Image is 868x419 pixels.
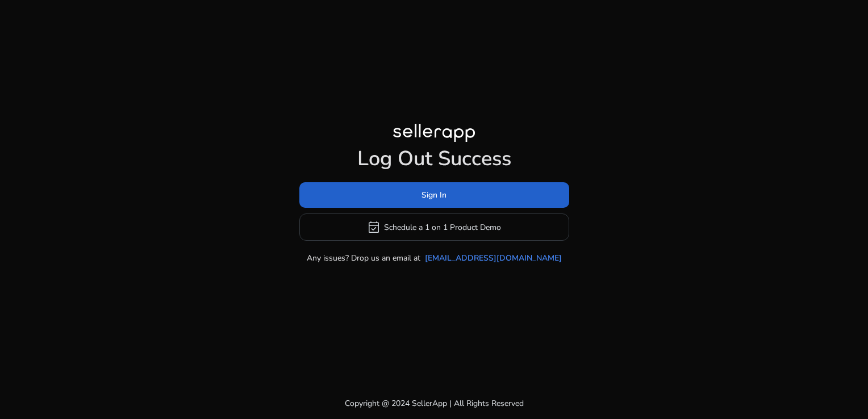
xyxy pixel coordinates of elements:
span: Sign In [422,189,446,201]
h1: Log Out Success [299,146,569,171]
button: Sign In [299,182,569,208]
p: Any issues? Drop us an email at [307,252,420,264]
span: event_available [367,220,381,234]
button: event_availableSchedule a 1 on 1 Product Demo [299,213,569,241]
a: [EMAIL_ADDRESS][DOMAIN_NAME] [425,252,562,264]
